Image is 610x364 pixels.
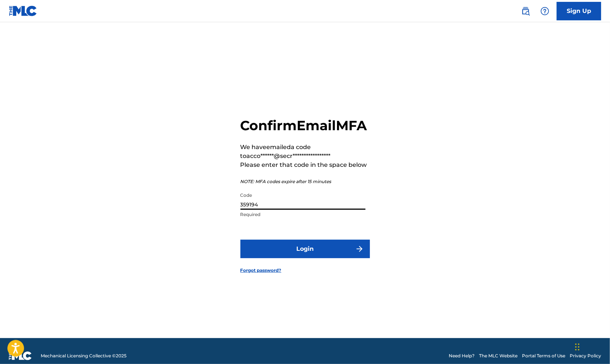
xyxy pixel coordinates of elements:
a: Forgot password? [240,267,282,274]
img: MLC Logo [9,6,37,16]
img: f7272a7cc735f4ea7f67.svg [355,245,364,253]
a: The MLC Website [479,353,518,359]
a: Need Help? [449,353,475,359]
p: Please enter that code in the space below [240,161,370,169]
a: Portal Terms of Use [522,353,565,359]
p: Required [240,211,365,218]
h2: Confirm Email MFA [240,117,370,134]
div: Drag [575,336,580,358]
img: help [540,7,549,16]
p: NOTE: MFA codes expire after 15 minutes [240,178,370,185]
img: logo [9,351,32,360]
div: Help [537,4,552,18]
img: search [521,7,530,16]
a: Sign Up [557,2,601,20]
button: Login [240,240,370,258]
a: Privacy Policy [570,353,601,359]
a: Public Search [518,4,533,18]
iframe: Chat Widget [573,328,610,364]
span: Mechanical Licensing Collective © 2025 [41,353,127,359]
